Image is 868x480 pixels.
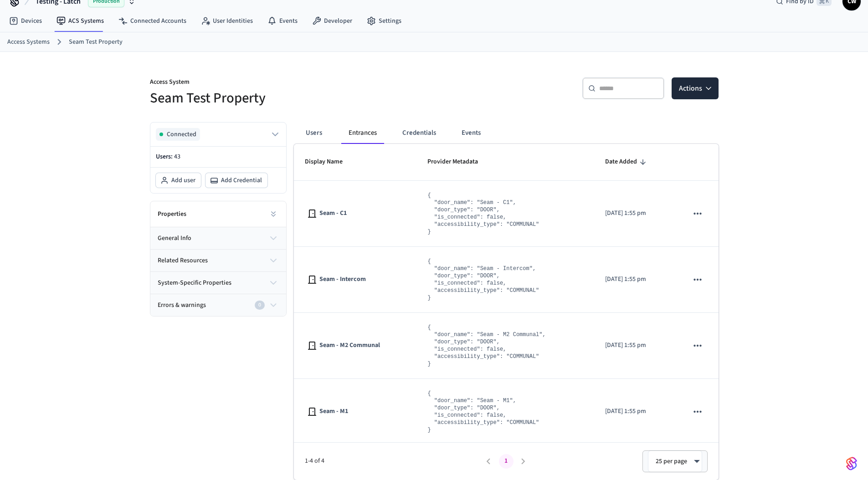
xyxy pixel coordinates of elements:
button: system-specific properties [150,272,286,294]
span: Add user [171,176,195,185]
p: [DATE] 1:55 pm [605,275,667,284]
button: Credentials [395,122,443,144]
a: Settings [360,13,409,29]
span: Display Name [305,155,354,169]
h2: Properties [158,209,186,219]
button: general info [150,227,286,249]
p: Access System [150,77,429,89]
span: Errors & warnings [158,301,206,310]
table: sticky table [294,144,719,444]
a: Events [260,13,305,29]
pre: { "door_name": "Seam - C1", "door_type": "DOOR", "is_connected": false, "accessibility_type": "CO... [427,192,539,235]
button: Events [454,122,488,144]
a: Connected Accounts [111,13,194,29]
span: general info [158,234,191,243]
button: Add user [156,173,201,188]
button: Users [298,122,330,144]
span: system-specific properties [158,278,231,288]
button: related resources [150,250,286,271]
button: page 1 [499,454,514,469]
pre: { "door_name": "Seam - M1", "door_type": "DOOR", "is_connected": false, "accessibility_type": "CO... [427,390,539,434]
p: [DATE] 1:55 pm [605,209,667,218]
button: Errors & warnings0 [150,294,286,316]
span: Date Added [605,155,637,169]
a: Developer [305,13,360,29]
p: [DATE] 1:55 pm [605,341,667,350]
span: 1-4 of 4 [305,456,480,466]
button: Entrances [341,122,384,144]
a: ACS Systems [49,13,111,29]
button: Add Credential [205,173,267,188]
button: Connected [156,128,281,141]
a: Seam Test Property [69,37,123,47]
a: Devices [2,13,49,29]
button: Actions [672,77,719,99]
span: Date Added [605,155,649,169]
a: Access Systems [7,37,50,47]
nav: pagination navigation [480,454,532,469]
span: Seam - M1 [319,407,348,416]
span: Connected [167,130,196,139]
span: 43 [174,152,180,161]
p: Users: [156,152,281,162]
span: related resources [158,256,208,266]
pre: { "door_name": "Seam - Intercom", "door_type": "DOOR", "is_connected": false, "accessibility_type... [427,258,539,301]
p: [DATE] 1:55 pm [605,407,667,416]
span: Seam - M2 Communal [319,341,380,350]
pre: { "door_name": "Seam - M2 Communal", "door_type": "DOOR", "is_connected": false, "accessibility_t... [427,324,545,368]
div: 0 [255,301,265,310]
span: Provider Metadata [427,155,490,169]
div: 25 per page [648,450,702,472]
span: Add Credential [221,176,262,185]
img: SeamLogoGradient.69752ec5.svg [846,456,857,471]
a: User Identities [194,13,260,29]
span: Seam - C1 [319,209,347,218]
span: Seam - Intercom [319,275,366,284]
h5: Seam Test Property [150,89,429,107]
